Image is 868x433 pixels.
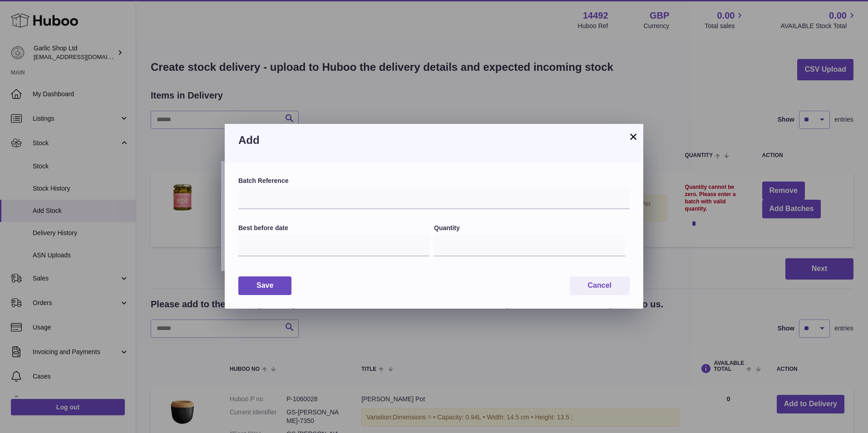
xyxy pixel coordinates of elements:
button: Save [238,276,291,295]
label: Batch Reference [238,177,630,185]
label: Quantity [434,224,625,232]
button: Cancel [570,276,630,295]
label: Best before date [238,224,429,232]
h3: Add [238,133,630,148]
button: × [628,131,639,142]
